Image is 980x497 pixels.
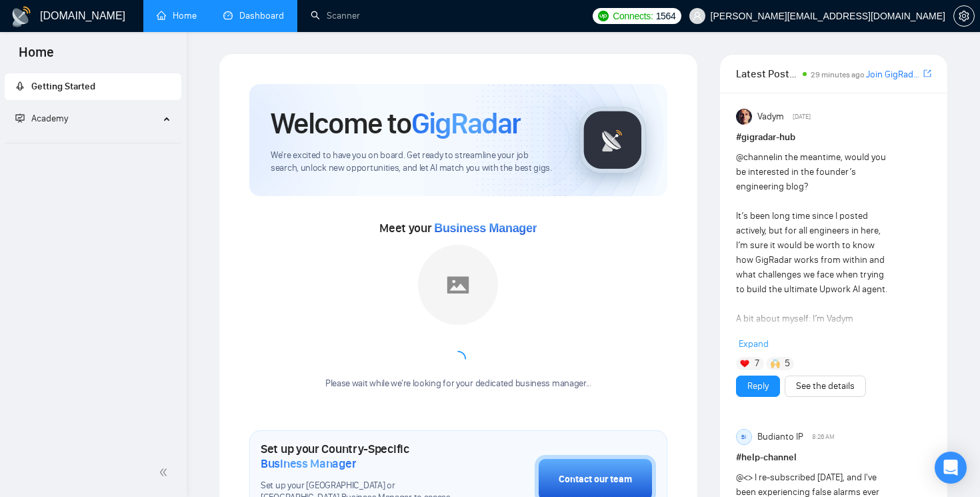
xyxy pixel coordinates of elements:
h1: # help-channel [736,450,931,465]
span: Latest Posts from the GigRadar Community [736,65,799,82]
a: homeHome [157,10,197,21]
a: export [923,67,931,80]
span: Getting Started [31,81,95,92]
span: Business Manager [261,456,356,471]
span: loading [449,350,467,368]
h1: Set up your Country-Specific [261,442,468,471]
span: 5 [785,357,790,370]
span: Business Manager [434,221,537,235]
span: @channel [736,151,775,163]
span: 29 minutes ago [811,70,865,79]
span: Expand [739,338,769,350]
button: setting [953,5,975,27]
span: 1564 [656,9,676,23]
span: 8:26 AM [812,431,835,443]
div: Open Intercom Messenger [935,452,967,484]
span: fund-projection-screen [15,113,25,123]
a: searchScanner [311,10,360,21]
span: GigRadar [411,105,521,141]
span: Academy [15,113,68,124]
li: Academy Homepage [5,137,181,146]
div: BI [737,430,751,444]
a: Reply [747,379,769,394]
span: [DATE] [793,111,811,123]
img: gigradar-logo.png [579,107,646,173]
span: Vadym [757,109,784,124]
span: setting [954,11,974,21]
button: Reply [736,376,780,397]
span: rocket [15,81,25,91]
img: 🙌 [771,359,780,368]
li: Getting Started [5,73,181,100]
span: Home [8,43,65,71]
a: Join GigRadar Slack Community [866,67,921,82]
a: See the details [796,379,855,394]
span: Academy [31,113,68,124]
span: Meet your [379,221,537,235]
span: Budianto IP [757,430,803,444]
img: Vadym [736,109,752,125]
a: setting [953,11,975,21]
div: Please wait while we're looking for your dedicated business manager... [317,378,599,390]
img: upwork-logo.png [598,11,609,21]
img: logo [11,6,32,27]
button: See the details [785,376,866,397]
img: placeholder.png [418,245,498,325]
span: We're excited to have you on board. Get ready to streamline your job search, unlock new opportuni... [271,149,558,175]
div: Contact our team [559,472,632,487]
span: export [923,68,931,79]
h1: # gigradar-hub [736,130,931,145]
img: ❤️ [740,359,749,368]
h1: Welcome to [271,105,521,141]
span: Connects: [613,9,653,23]
span: double-left [159,466,172,479]
span: 7 [755,357,759,370]
span: user [693,11,702,21]
a: dashboardDashboard [223,10,284,21]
